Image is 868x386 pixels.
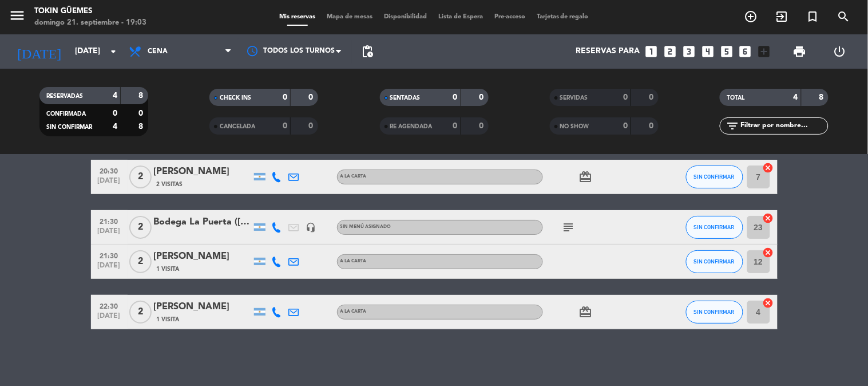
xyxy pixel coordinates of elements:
div: domingo 21. septiembre - 19:03 [34,17,146,29]
i: filter_list [726,119,739,133]
span: [DATE] [95,262,124,275]
i: search [837,10,851,23]
span: SERVIDAS [560,95,588,101]
span: CONFIRMADA [46,111,86,117]
span: 2 [129,301,152,324]
span: SIN CONFIRMAR [46,124,92,130]
span: Mapa de mesas [321,14,378,20]
span: Pre-acceso [489,14,531,20]
strong: 8 [138,123,145,131]
strong: 0 [479,122,486,130]
i: looks_two [663,44,677,59]
strong: 4 [113,123,117,131]
div: [PERSON_NAME] [154,249,251,264]
span: RESERVADAS [46,93,83,99]
span: 2 [129,250,152,273]
strong: 8 [138,92,145,100]
div: Tokin Güemes [34,6,146,17]
span: SIN CONFIRMAR [694,174,735,180]
span: 20:30 [95,164,124,177]
span: Sin menú asignado [340,224,391,229]
span: [DATE] [95,227,124,241]
i: looks_6 [738,44,753,59]
span: A LA CARTA [340,259,367,263]
strong: 0 [623,122,628,130]
strong: 0 [138,109,145,117]
button: SIN CONFIRMAR [686,301,743,324]
strong: 0 [283,122,287,130]
i: cancel [763,247,774,258]
span: SIN CONFIRMAR [694,224,735,230]
span: print [793,45,807,58]
span: SIN CONFIRMAR [694,258,735,265]
button: SIN CONFIRMAR [686,216,743,239]
strong: 0 [479,93,486,101]
span: Cena [148,48,168,56]
div: LOG OUT [820,34,859,69]
strong: 0 [453,93,458,101]
span: 21:30 [95,249,124,262]
span: RE AGENDADA [390,124,433,129]
i: looks_one [644,44,659,59]
span: 22:30 [95,299,124,312]
button: SIN CONFIRMAR [686,250,743,273]
strong: 0 [649,122,656,130]
span: 1 Visita [157,265,180,274]
i: [DATE] [9,39,69,64]
strong: 0 [623,93,628,101]
span: 2 [129,216,152,239]
span: pending_actions [360,45,374,58]
span: [DATE] [95,312,124,325]
i: exit_to_app [775,10,789,23]
strong: 0 [649,93,656,101]
strong: 0 [113,109,117,117]
span: 2 [129,166,152,188]
i: looks_4 [700,44,715,59]
span: 1 Visita [157,315,180,324]
strong: 0 [283,93,287,101]
div: [PERSON_NAME] [154,300,251,314]
i: add_circle_outline [744,10,758,23]
strong: 4 [113,92,117,100]
strong: 8 [819,93,826,101]
strong: 0 [309,122,316,130]
button: menu [9,7,26,28]
span: A LA CARTA [340,174,367,179]
span: NO SHOW [560,124,589,129]
i: cancel [763,297,774,309]
i: add_box [757,44,772,59]
div: Bodega La Puerta ([PERSON_NAME]) [154,215,251,230]
span: [DATE] [95,177,124,190]
span: 2 Visitas [157,180,183,189]
strong: 0 [309,93,316,101]
button: SIN CONFIRMAR [686,166,743,188]
span: Disponibilidad [378,14,433,20]
input: Filtrar por nombre... [739,120,828,132]
i: power_settings_new [833,45,846,58]
i: card_giftcard [579,170,593,184]
span: A LA CARTA [340,309,367,314]
span: Reservas para [576,47,640,56]
span: 21:30 [95,214,124,227]
i: turned_in_not [806,10,820,23]
strong: 0 [453,122,458,130]
i: arrow_drop_down [106,45,120,58]
span: SIN CONFIRMAR [694,309,735,315]
i: card_giftcard [579,305,593,319]
i: looks_5 [719,44,734,59]
i: menu [9,7,26,24]
span: Mis reservas [274,14,321,20]
i: subject [562,220,576,234]
strong: 4 [794,93,798,101]
span: CANCELADA [220,124,255,129]
div: [PERSON_NAME] [154,164,251,179]
i: cancel [763,162,774,174]
span: CHECK INS [220,95,251,101]
span: Tarjetas de regalo [531,14,594,20]
i: looks_3 [681,44,696,59]
i: headset_mic [306,222,316,233]
span: SENTADAS [390,95,421,101]
span: Lista de Espera [433,14,489,20]
span: TOTAL [727,95,744,101]
i: cancel [763,212,774,224]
